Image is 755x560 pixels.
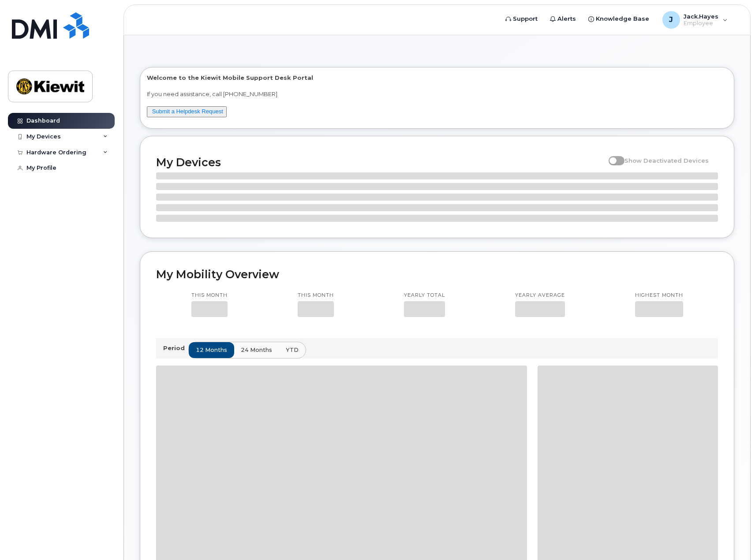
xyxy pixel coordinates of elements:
button: Submit a Helpdesk Request [147,106,227,117]
p: Highest month [635,292,683,299]
p: Yearly average [515,292,565,299]
p: This month [298,292,334,299]
span: YTD [286,346,299,354]
p: Period [163,344,188,352]
p: If you need assistance, call [PHONE_NUMBER] [147,90,727,98]
p: This month [191,292,228,299]
h2: My Devices [156,156,604,169]
p: Yearly total [404,292,445,299]
input: Show Deactivated Devices [609,152,616,159]
a: Submit a Helpdesk Request [152,108,223,115]
span: 24 months [241,346,272,354]
h2: My Mobility Overview [156,268,718,281]
p: Welcome to the Kiewit Mobile Support Desk Portal [147,74,727,82]
span: Show Deactivated Devices [624,157,709,164]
